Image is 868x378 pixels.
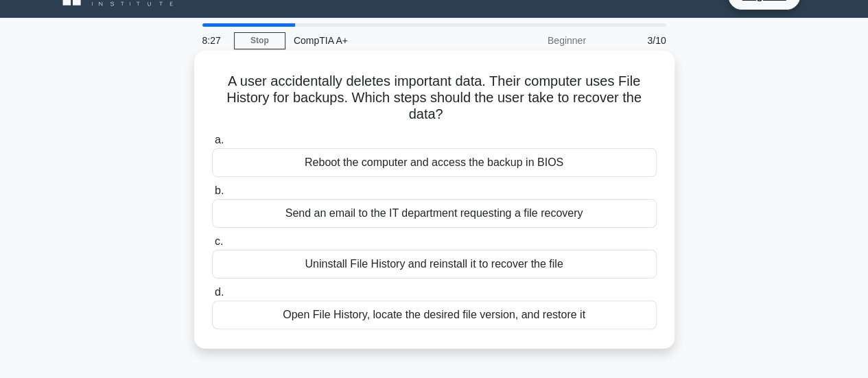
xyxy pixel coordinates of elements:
a: Stop [234,32,285,49]
div: Uninstall File History and reinstall it to recover the file [212,250,657,279]
div: CompTIA A+ [285,27,474,54]
h5: A user accidentally deletes important data. Their computer uses File History for backups. Which s... [211,73,658,123]
div: 8:27 [194,27,234,54]
div: Open File History, locate the desired file version, and restore it [212,300,657,329]
div: Reboot the computer and access the backup in BIOS [212,148,657,177]
span: c. [215,235,223,247]
div: Beginner [474,27,594,54]
div: 3/10 [594,27,675,54]
span: d. [215,286,224,298]
span: b. [215,185,224,196]
span: a. [215,134,224,145]
div: Send an email to the IT department requesting a file recovery [212,199,657,228]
